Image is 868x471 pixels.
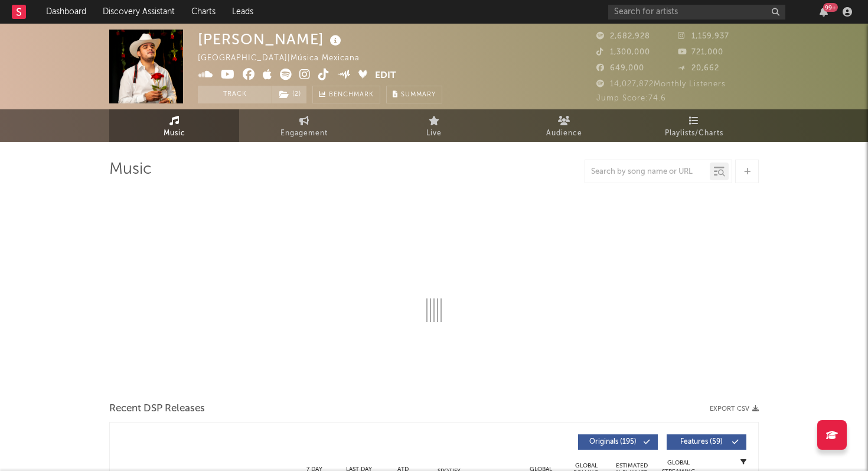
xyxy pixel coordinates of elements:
[665,126,723,141] span: Playlists/Charts
[272,86,307,103] span: ( 2 )
[198,51,373,66] div: [GEOGRAPHIC_DATA] | Música Mexicana
[280,126,328,141] span: Engagement
[329,88,374,102] span: Benchmark
[596,33,650,40] span: 2,682,928
[109,402,205,416] span: Recent DSP Releases
[674,438,729,446] span: Features ( 59 )
[401,92,436,98] span: Summary
[629,109,759,142] a: Playlists/Charts
[596,80,726,88] span: 14,027,872 Monthly Listeners
[596,64,644,72] span: 649,000
[585,167,710,177] input: Search by song name or URL
[823,3,838,12] div: 99 +
[820,7,828,17] button: 99+
[586,438,640,446] span: Originals ( 195 )
[596,48,650,56] span: 1,300,000
[312,86,380,103] a: Benchmark
[198,86,272,103] button: Track
[710,405,759,412] button: Export CSV
[667,434,746,450] button: Features(59)
[546,126,582,141] span: Audience
[386,86,442,103] button: Summary
[678,48,723,56] span: 721,000
[369,109,499,142] a: Live
[375,69,396,83] button: Edit
[578,434,658,450] button: Originals(195)
[499,109,629,142] a: Audience
[678,33,729,40] span: 1,159,937
[426,126,442,141] span: Live
[239,109,369,142] a: Engagement
[608,5,785,20] input: Search for artists
[198,30,344,49] div: [PERSON_NAME]
[678,64,719,72] span: 20,662
[109,109,239,142] a: Music
[164,126,185,141] span: Music
[272,86,306,103] button: (2)
[596,95,666,102] span: Jump Score: 74.6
